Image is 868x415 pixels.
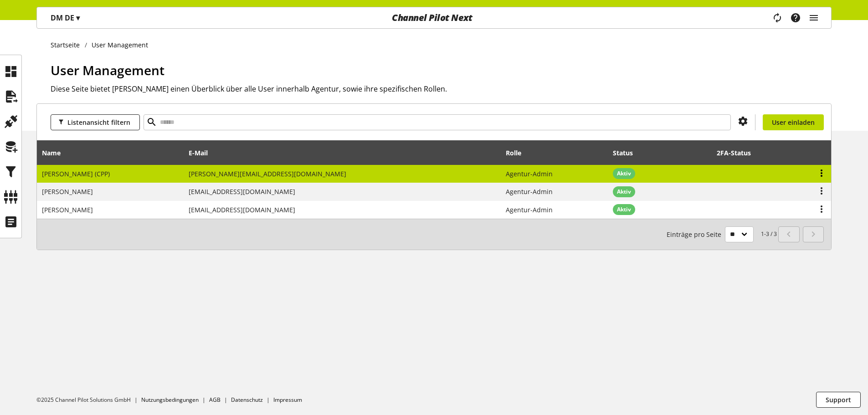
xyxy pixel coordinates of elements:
span: [EMAIL_ADDRESS][DOMAIN_NAME] [189,187,295,196]
div: Rolle [506,148,530,158]
span: [PERSON_NAME] [42,205,93,214]
span: Agentur-Admin [506,187,553,196]
button: Listenansicht filtern [51,114,140,130]
span: User einladen [772,118,815,127]
span: Aktiv [617,205,631,214]
nav: main navigation [36,7,832,29]
span: Aktiv [617,169,631,178]
div: Name [42,148,70,158]
h2: Diese Seite bietet [PERSON_NAME] einen Überblick über alle User innerhalb Agentur, sowie ihre spe... [51,83,832,94]
a: Nutzungsbedingungen [141,396,199,404]
div: E-Mail [189,148,217,158]
a: Datenschutz [231,396,263,404]
a: User einladen [763,114,824,130]
span: Support [826,395,851,405]
span: [EMAIL_ADDRESS][DOMAIN_NAME] [189,205,295,214]
span: [PERSON_NAME][EMAIL_ADDRESS][DOMAIN_NAME] [189,169,346,178]
span: [PERSON_NAME] [42,187,93,196]
span: Aktiv [617,188,631,196]
span: User Management [51,61,164,79]
div: Status [613,148,642,158]
a: AGB [209,396,221,404]
li: ©2025 Channel Pilot Solutions GmbH [36,396,141,404]
small: 1-3 / 3 [667,226,777,242]
span: ▾ [76,13,80,23]
span: [PERSON_NAME] (CPP) [42,169,110,178]
span: Einträge pro Seite [667,230,725,239]
a: Startseite [51,40,85,50]
p: DM DE [51,12,80,23]
div: 2FA-Status [717,143,790,162]
span: Agentur-Admin [506,169,553,178]
a: Impressum [273,396,302,404]
span: Agentur-Admin [506,205,553,214]
button: Support [816,392,861,408]
span: Listenansicht filtern [67,118,130,127]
